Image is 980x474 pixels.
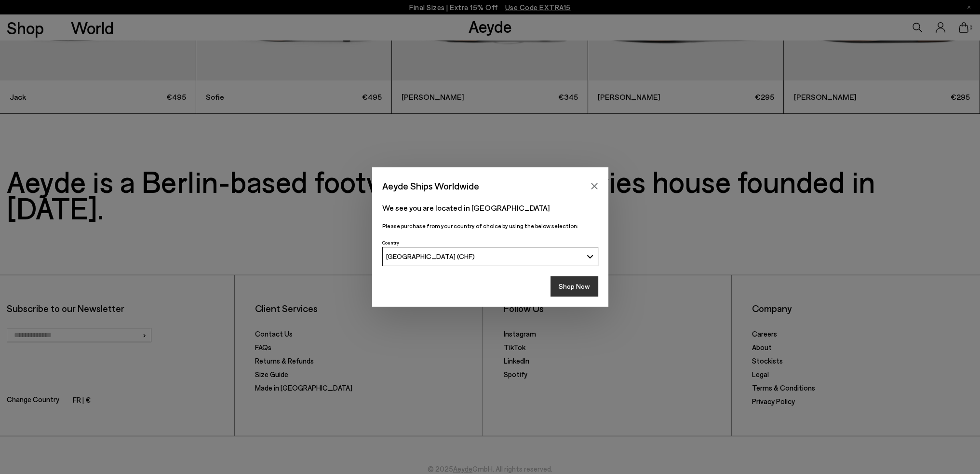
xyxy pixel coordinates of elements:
[382,240,399,245] span: Country
[382,221,598,230] p: Please purchase from your country of choice by using the below selection:
[386,252,475,260] span: [GEOGRAPHIC_DATA] (CHF)
[382,177,479,194] span: Aeyde Ships Worldwide
[382,202,598,214] p: We see you are located in [GEOGRAPHIC_DATA]
[550,276,598,297] button: Shop Now
[587,179,602,193] button: Close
